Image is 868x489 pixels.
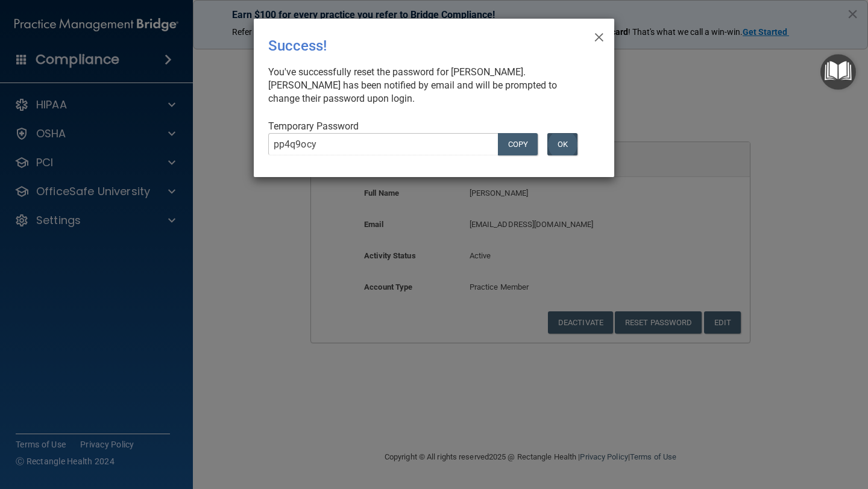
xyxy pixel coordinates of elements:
[268,120,359,132] span: Temporary Password
[268,28,550,63] div: Success!
[268,66,590,105] div: You've successfully reset the password for [PERSON_NAME]. [PERSON_NAME] has been notified by emai...
[547,133,577,155] button: OK
[820,54,856,90] button: Open Resource Center
[594,23,605,48] span: ×
[498,133,538,155] button: COPY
